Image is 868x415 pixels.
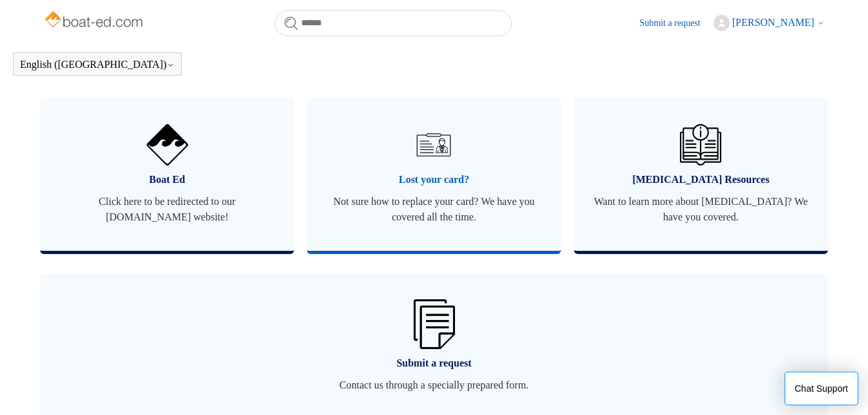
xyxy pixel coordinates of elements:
[326,194,542,225] span: Not sure how to replace your card? We have you covered all the time.
[593,194,809,225] span: Want to learn more about [MEDICAL_DATA]? We have you covered.
[593,172,809,187] span: [MEDICAL_DATA] Resources
[59,194,275,225] span: Click here to be redirected to our [DOMAIN_NAME] website!
[574,98,828,251] a: [MEDICAL_DATA] Resources Want to learn more about [MEDICAL_DATA]? We have you covered.
[732,17,814,28] span: [PERSON_NAME]
[785,372,859,405] button: Chat Support
[307,98,561,251] a: Lost your card? Not sure how to replace your card? We have you covered all the time.
[680,124,721,165] img: 01HZPCYVZMCNPYXCC0DPA2R54M
[59,356,809,371] span: Submit a request
[414,299,455,349] img: 01HZPCYW3NK71669VZTW7XY4G9
[59,378,809,393] span: Contact us through a specially prepared form.
[411,122,456,167] img: 01HZPCYVT14CG9T703FEE4SFXC
[59,172,275,187] span: Boat Ed
[40,98,294,251] a: Boat Ed Click here to be redirected to our [DOMAIN_NAME] website!
[43,8,146,34] img: Boat-Ed Help Center home page
[20,59,175,70] button: English ([GEOGRAPHIC_DATA])
[714,15,825,31] button: [PERSON_NAME]
[147,124,188,165] img: 01HZPCYVNCVF44JPJQE4DN11EA
[275,10,512,36] input: Search
[640,16,714,30] a: Submit a request
[326,172,542,187] span: Lost your card?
